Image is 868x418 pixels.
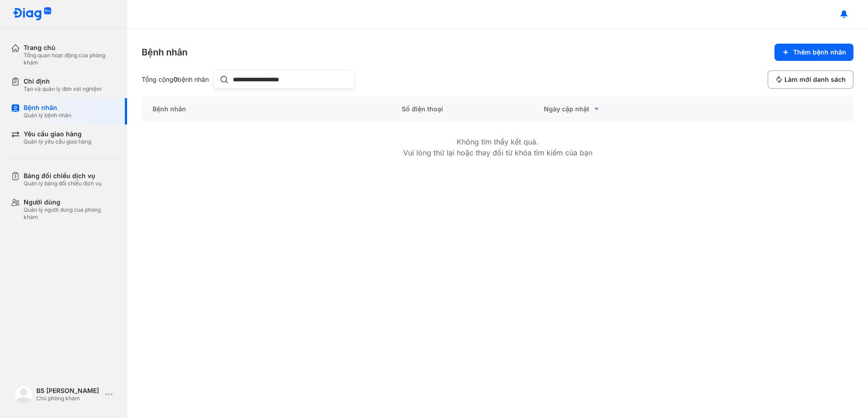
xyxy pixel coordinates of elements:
div: Bảng đối chiếu dịch vụ [24,172,102,180]
div: Bệnh nhân [142,96,391,122]
div: Quản lý yêu cầu giao hàng [24,138,91,145]
div: Quản lý người dùng của phòng khám [24,206,116,221]
button: Làm mới danh sách [768,70,853,89]
div: Ngày cập nhật [544,104,665,114]
button: Thêm bệnh nhân [774,44,853,61]
span: Làm mới danh sách [784,75,846,84]
div: Yêu cầu giao hàng [24,130,91,138]
div: Quản lý bảng đối chiếu dịch vụ [24,180,102,187]
div: Tổng cộng bệnh nhân [142,75,210,84]
img: logo [15,385,33,403]
div: Bệnh nhân [142,46,187,59]
div: Không tìm thấy kết quả. Vui lòng thử lại hoặc thay đổi từ khóa tìm kiếm của bạn [403,122,592,173]
div: Số điện thoại [391,96,533,122]
img: logo [13,7,52,21]
div: Tạo và quản lý đơn xét nghiệm [24,85,102,93]
div: Trang chủ [24,44,116,52]
div: Quản lý bệnh nhân [24,112,71,119]
span: 0 [173,75,178,83]
span: Thêm bệnh nhân [793,48,846,56]
div: Bệnh nhân [24,104,71,112]
div: BS [PERSON_NAME] [36,387,102,395]
div: Chủ phòng khám [36,395,102,402]
div: Chỉ định [24,77,102,85]
div: Tổng quan hoạt động của phòng khám [24,52,116,66]
div: Người dùng [24,198,116,206]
